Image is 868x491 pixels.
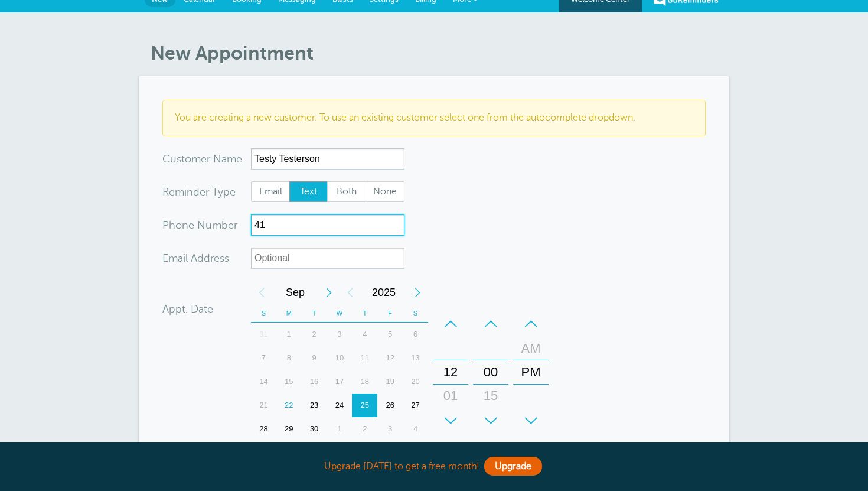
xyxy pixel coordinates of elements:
[517,337,545,360] div: AM
[252,182,289,202] span: Email
[327,441,353,464] div: 8
[327,346,353,370] div: Wednesday, September 10
[327,417,353,441] div: 1
[377,323,403,346] div: Friday, September 5
[327,394,353,417] div: 24
[251,441,276,464] div: 5
[251,346,276,370] div: 7
[366,181,404,203] label: None
[302,417,327,441] div: Tuesday, September 30
[251,181,290,203] label: Email
[139,454,729,479] div: Upgrade [DATE] to get a free month!
[251,281,272,304] div: Previous Month
[327,441,353,464] div: Wednesday, October 8
[327,370,353,394] div: 17
[302,370,327,394] div: 16
[403,370,428,394] div: 20
[327,323,353,346] div: 3
[175,112,693,123] p: You are creating a new customer. To use an existing customer select one from the autocomplete dro...
[302,346,327,370] div: 9
[290,182,328,202] span: Text
[436,360,465,384] div: 12
[377,441,403,464] div: 10
[162,220,182,230] span: Pho
[377,370,403,394] div: Friday, September 19
[377,346,403,370] div: 12
[276,417,302,441] div: Monday, September 29
[340,281,361,304] div: Previous Year
[352,394,377,417] div: Thursday, September 25
[403,346,428,370] div: 13
[352,323,377,346] div: 4
[433,312,468,433] div: Hours
[477,384,505,408] div: 15
[352,323,377,346] div: Thursday, September 4
[318,281,340,304] div: Next Month
[403,346,428,370] div: Saturday, September 13
[377,394,403,417] div: Friday, September 26
[327,417,353,441] div: Wednesday, October 1
[403,323,428,346] div: Saturday, September 6
[151,42,729,64] h1: New Appointment
[302,346,327,370] div: Tuesday, September 9
[162,148,251,170] div: ame
[352,394,377,417] div: 25
[403,394,428,417] div: Saturday, September 27
[276,394,302,417] div: 22
[251,417,276,441] div: Sunday, September 28
[251,304,276,323] th: S
[251,394,276,417] div: 21
[276,417,302,441] div: 29
[352,417,377,441] div: 2
[403,417,428,441] div: Saturday, October 4
[276,346,302,370] div: Monday, September 8
[302,323,327,346] div: Tuesday, September 2
[302,417,327,441] div: 30
[302,304,327,323] th: T
[276,370,302,394] div: Monday, September 15
[302,323,327,346] div: 2
[484,457,542,476] a: Upgrade
[251,346,276,370] div: Sunday, September 7
[403,370,428,394] div: Saturday, September 20
[272,281,318,304] span: September
[302,394,327,417] div: Tuesday, September 23
[327,394,353,417] div: Wednesday, September 24
[361,281,407,304] span: 2025
[251,370,276,394] div: Sunday, September 14
[352,346,377,370] div: Thursday, September 11
[302,370,327,394] div: Tuesday, September 16
[276,346,302,370] div: 8
[403,394,428,417] div: 27
[352,304,377,323] th: T
[276,394,302,417] div: Today, Monday, September 22
[366,182,404,202] span: None
[377,441,403,464] div: Friday, October 10
[276,441,302,464] div: Monday, October 6
[352,441,377,464] div: 9
[517,360,545,384] div: PM
[377,370,403,394] div: 19
[407,281,428,304] div: Next Year
[289,181,328,203] label: Text
[162,187,236,197] label: Reminder Type
[182,220,212,230] span: ne Nu
[352,417,377,441] div: Thursday, October 2
[302,441,327,464] div: 7
[327,304,353,323] th: W
[276,323,302,346] div: 1
[276,370,302,394] div: 15
[403,441,428,464] div: 11
[377,417,403,441] div: Friday, October 3
[377,417,403,441] div: 3
[327,181,366,203] label: Both
[377,323,403,346] div: 5
[251,370,276,394] div: 14
[436,408,465,431] div: 02
[377,346,403,370] div: Friday, September 12
[251,441,276,464] div: Sunday, October 5
[377,394,403,417] div: 26
[251,394,276,417] div: Sunday, September 21
[327,370,353,394] div: Wednesday, September 17
[477,408,505,431] div: 30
